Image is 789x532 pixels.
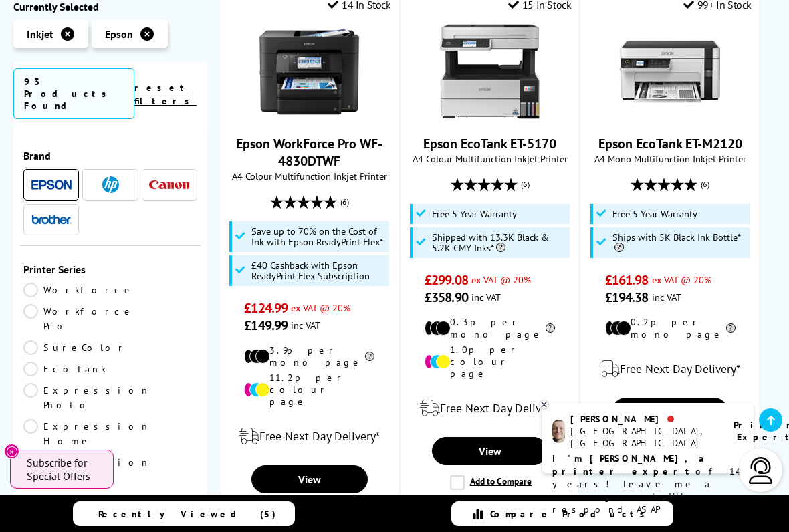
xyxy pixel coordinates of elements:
div: [PERSON_NAME] [570,413,717,425]
span: A4 Colour Multifunction Inkjet Printer [228,170,391,182]
span: Brand [23,149,197,162]
div: modal_delivery [588,350,752,388]
span: Subscribe for Special Offers [27,456,100,483]
span: Printer Series [23,263,197,276]
span: Free 5 Year Warranty [612,209,697,219]
span: A4 Mono Multifunction Inkjet Printer [588,152,752,165]
img: Brother [31,215,72,224]
a: SureColor [23,340,128,355]
img: Epson WorkForce Pro WF-4830DTWF [259,21,360,122]
span: inc VAT [291,319,320,331]
span: A4 Colour Multifunction Inkjet Printer [409,152,572,165]
p: of 14 years! Leave me a message and I'll respond ASAP [552,452,744,516]
a: View [432,437,548,465]
a: Compare Products [451,501,673,526]
a: Epson EcoTank ET-M2120 [620,111,720,124]
span: £299.08 [425,271,468,289]
b: I'm [PERSON_NAME], a printer expert [552,452,708,477]
span: Ships with 5K Black Ink Bottle* [612,232,747,253]
span: Free 5 Year Warranty [432,209,517,219]
span: inc VAT [652,291,681,303]
span: £149.99 [244,317,288,334]
img: ashley-livechat.png [552,420,565,443]
span: £194.38 [605,289,649,306]
label: Add to Compare [450,475,532,490]
img: Canon [149,180,189,189]
a: EcoTank [23,362,110,376]
li: 0.2p per mono page [605,316,736,340]
span: Inkjet [27,27,53,41]
div: modal_delivery [228,418,391,455]
span: (6) [340,189,349,215]
a: Epson EcoTank ET-5170 [423,135,556,152]
span: 93 Products Found [13,68,134,119]
a: Expression Photo [23,383,150,412]
a: Expression Home [23,419,150,448]
a: Epson WorkForce Pro WF-4830DTWF [236,135,382,170]
li: 0.3p per mono page [425,316,555,340]
span: £161.98 [605,271,649,289]
button: Close [4,444,19,459]
a: Workforce [23,283,134,297]
span: (6) [701,172,709,197]
a: HP [90,176,130,193]
span: inc VAT [471,291,501,303]
span: ex VAT @ 20% [471,273,531,286]
div: modal_delivery [409,390,572,427]
img: Epson EcoTank ET-5170 [440,21,540,122]
a: reset filters [134,82,197,107]
img: Epson EcoTank ET-M2120 [620,21,720,122]
a: Brother [31,211,72,228]
li: 3.9p per mono page [244,344,374,368]
span: £40 Cashback with Epson ReadyPrint Flex Subscription [251,260,386,281]
span: Epson [105,27,133,41]
span: Compare Products [490,508,652,520]
a: View [251,465,368,493]
div: [GEOGRAPHIC_DATA], [GEOGRAPHIC_DATA] [570,425,717,449]
img: Epson [31,180,72,190]
a: Epson EcoTank ET-5170 [440,111,540,124]
span: (6) [521,172,530,197]
span: Save up to 70% on the Cost of Ink with Epson ReadyPrint Flex* [251,226,386,247]
a: Epson [31,176,72,193]
span: £124.99 [244,299,288,317]
img: user-headset-light.svg [748,457,774,484]
a: Epson WorkForce Pro WF-4830DTWF [259,111,360,124]
a: Epson EcoTank ET-M2120 [598,135,742,152]
span: £358.90 [425,289,468,306]
a: Recently Viewed (5) [73,501,295,526]
li: 1.0p per colour page [425,344,555,380]
span: ex VAT @ 20% [652,273,711,286]
span: Shipped with 13.3K Black & 5.2K CMY Inks* [432,232,566,253]
img: HP [102,176,119,193]
li: 11.2p per colour page [244,372,374,408]
span: ex VAT @ 20% [291,301,350,314]
a: Workforce Pro [23,304,134,334]
a: Canon [149,176,189,193]
a: View [612,398,728,426]
span: Recently Viewed (5) [98,508,276,520]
